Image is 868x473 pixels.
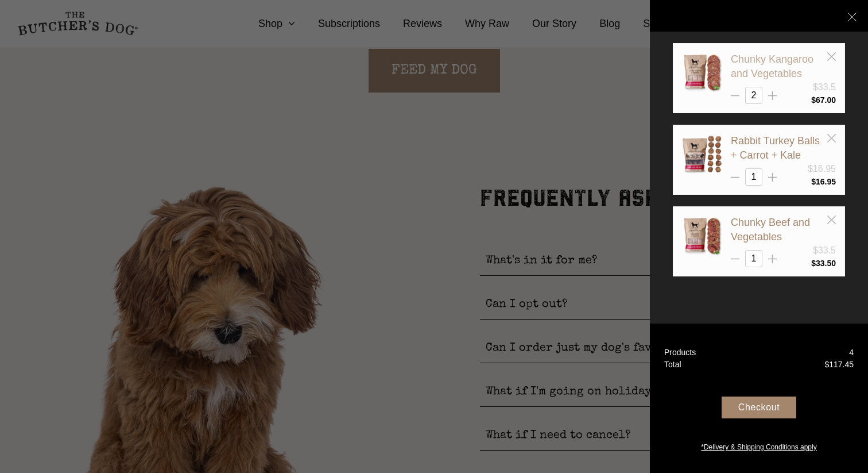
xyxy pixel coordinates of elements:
div: $33.5 [813,244,836,257]
div: $16.95 [808,162,836,176]
a: Chunky Kangaroo and Vegetables [731,53,813,79]
span: $ [811,95,816,105]
span: $ [811,177,816,186]
a: Rabbit Turkey Balls + Carrot + Kale [731,135,820,161]
span: $ [824,360,829,369]
img: Chunky Beef and Vegetables [682,216,722,256]
a: *Delivery & Shipping Conditions apply [650,439,868,452]
div: Products [664,347,696,359]
div: 4 [849,347,854,359]
bdi: 16.95 [811,177,836,186]
div: Total [664,359,681,371]
bdi: 67.00 [811,95,836,105]
bdi: 33.50 [811,259,836,268]
bdi: 117.45 [824,360,854,369]
div: Checkout [722,397,796,418]
a: Chunky Beef and Vegetables [731,217,810,243]
img: Chunky Kangaroo and Vegetables [682,52,722,93]
a: Products 4 Total $117.45 Checkout [650,324,868,473]
div: $33.5 [813,80,836,94]
span: $ [811,259,816,268]
img: Rabbit Turkey Balls + Carrot + Kale [682,134,722,174]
